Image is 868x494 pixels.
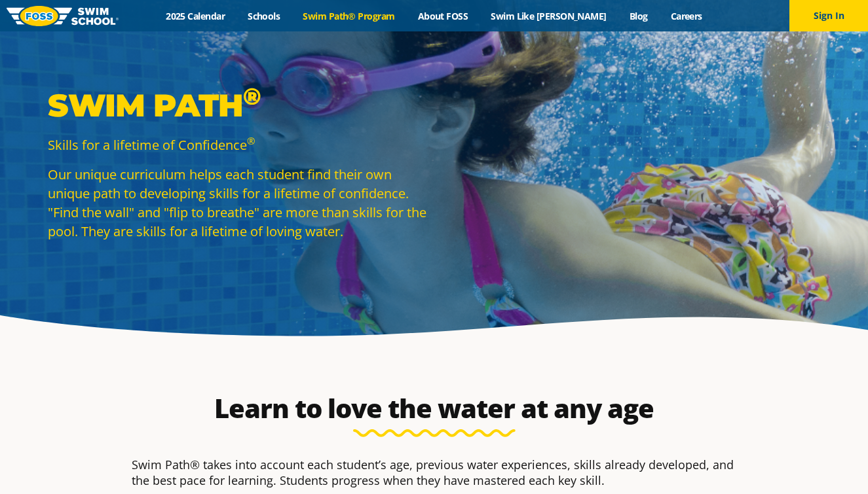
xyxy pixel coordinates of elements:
a: 2025 Calendar [155,10,236,22]
a: Swim Like [PERSON_NAME] [480,10,618,22]
img: FOSS Swim School Logo [7,6,119,26]
a: Schools [236,10,292,22]
p: Our unique curriculum helps each student find their own unique path to developing skills for a li... [48,165,428,241]
p: Swim Path® takes into account each student’s age, previous water experiences, skills already deve... [132,457,737,488]
sup: ® [243,82,261,111]
a: About FOSS [406,10,480,22]
a: Blog [618,10,659,22]
a: Careers [659,10,713,22]
p: Skills for a lifetime of Confidence [48,135,428,154]
a: Swim Path® Program [292,10,406,22]
p: Swim Path [48,86,428,125]
sup: ® [247,134,255,147]
h2: Learn to love the water at any age [125,393,744,424]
